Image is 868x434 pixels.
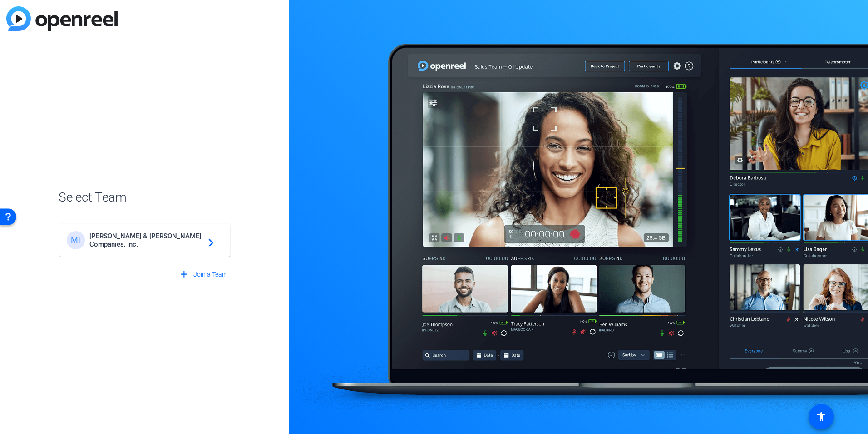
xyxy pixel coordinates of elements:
span: Select Team [59,188,231,207]
mat-icon: navigate_next [203,235,214,246]
span: [PERSON_NAME] & [PERSON_NAME] Companies, Inc. [89,232,203,248]
span: Join a Team [193,270,227,279]
mat-icon: add [178,269,190,280]
button: Join a Team [175,267,231,283]
mat-icon: accessibility [816,411,827,422]
div: MI [67,231,85,249]
img: blue-gradient.svg [6,6,118,31]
